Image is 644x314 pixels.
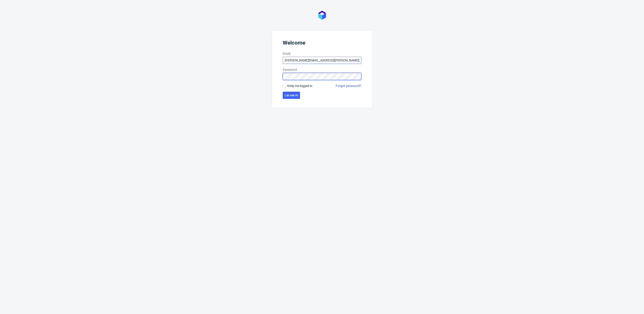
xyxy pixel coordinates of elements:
[283,51,361,56] label: Email
[283,67,361,72] label: Password
[283,92,300,99] button: Let me in
[285,94,298,97] span: Let me in
[287,84,312,88] span: Keep me logged in
[336,84,361,88] a: Forgot password?
[283,57,361,64] input: you@youremail.com
[283,40,361,48] header: Welcome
